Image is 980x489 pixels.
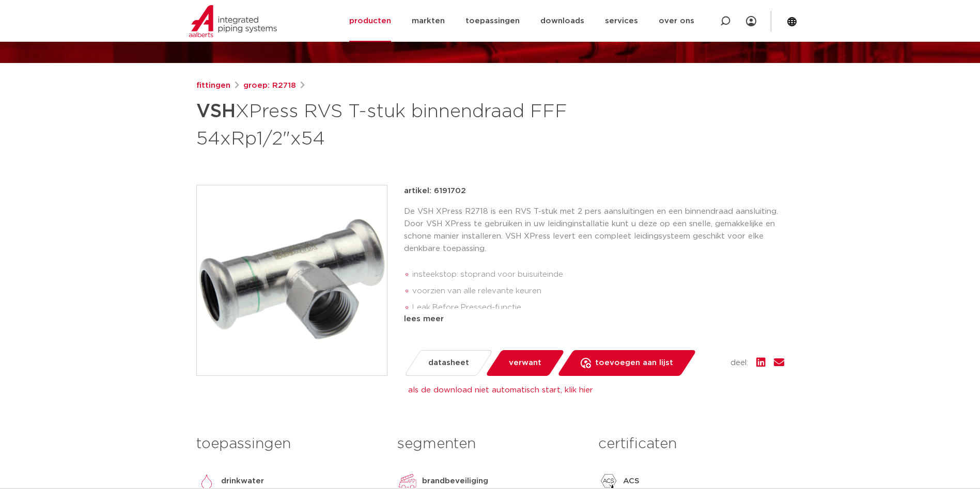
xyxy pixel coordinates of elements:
a: verwant [485,350,565,376]
li: insteekstop: stoprand voor buisuiteinde [412,266,784,283]
h3: certificaten [598,434,784,454]
li: voorzien van alle relevante keuren [412,283,784,299]
li: Leak Before Pressed-functie [412,299,784,316]
span: toevoegen aan lijst [595,355,673,371]
strong: VSH [196,102,236,121]
a: datasheet [403,350,493,376]
span: datasheet [428,355,469,371]
a: als de download niet automatisch start, klik hier [408,386,593,394]
h3: toepassingen [196,434,382,454]
div: lees meer [404,313,784,325]
h3: segmenten [397,434,583,454]
a: fittingen [196,80,230,92]
p: De VSH XPress R2718 is een RVS T-stuk met 2 pers aansluitingen en een binnendraad aansluiting. Do... [404,206,784,255]
p: drinkwater [221,475,264,487]
img: Product Image for VSH XPress RVS T-stuk binnendraad FFF 54xRp1/2"x54 [197,185,387,375]
p: ACS [623,475,640,487]
p: artikel: 6191702 [404,185,466,197]
span: verwant [509,355,541,371]
a: groep: R2718 [243,80,296,92]
p: brandbeveiliging [422,475,488,487]
span: deel: [730,357,748,369]
h1: XPress RVS T-stuk binnendraad FFF 54xRp1/2"x54 [196,96,584,152]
